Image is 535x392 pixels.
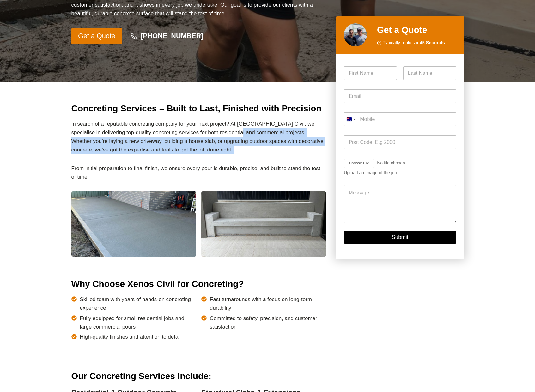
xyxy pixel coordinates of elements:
[344,112,456,126] input: Mobile
[344,231,456,244] button: Submit
[420,40,445,45] strong: 45 Seconds
[210,314,326,331] span: Committed to safety, precision, and customer satisfaction
[71,370,326,383] h2: Our Concreting Services Include:
[80,333,181,341] span: High-quality finishes and attention to detail
[403,66,456,80] input: Last Name
[344,135,456,149] input: Post Code: E.g 2000
[80,314,196,331] span: Fully equipped for small residential jobs and large commercial pours
[344,66,397,80] input: First Name
[78,31,115,42] span: Get a Quote
[210,295,326,312] span: Fast turnarounds with a focus on long-term durability
[71,120,326,154] p: In search of a reputable concreting company for your next project? At [GEOGRAPHIC_DATA] Civil, we...
[344,89,456,103] input: Email
[125,29,209,44] a: [PHONE_NUMBER]
[71,277,326,291] h2: Why Choose Xenos Civil for Concreting?
[377,23,456,37] h2: Get a Quote
[71,102,326,115] h2: Concreting Services – Built to Last, Finished with Precision
[80,295,196,312] span: Skilled team with years of hands-on concreting experience
[383,39,445,46] span: Typically replies in
[71,28,122,45] a: Get a Quote
[344,170,456,175] div: Upload an Image of the job
[71,164,326,181] p: From initial preparation to final finish, we ensure every pour is durable, precise, and built to ...
[141,32,203,40] strong: [PHONE_NUMBER]
[344,112,358,126] button: Selected country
